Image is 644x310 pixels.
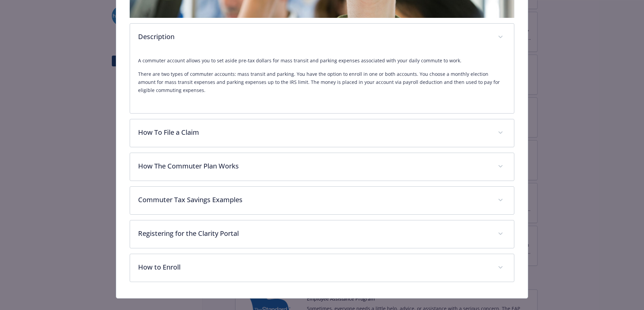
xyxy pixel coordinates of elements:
[130,119,514,147] div: How To File a Claim
[130,220,514,248] div: Registering for the Clarity Portal
[138,195,490,205] p: Commuter Tax Savings Examples
[130,254,514,282] div: How to Enroll
[138,228,490,239] p: Registering for the Clarity Portal
[130,51,514,113] div: Description
[130,24,514,51] div: Description
[138,32,490,42] p: Description
[138,57,506,65] p: A commuter account allows you to set aside pre-tax dollars for mass transit and parking expenses ...
[138,262,490,272] p: How to Enroll
[138,161,490,171] p: How The Commuter Plan Works
[138,70,506,94] p: There are two types of commuter accounts: mass transit and parking. You have the option to enroll...
[130,187,514,214] div: Commuter Tax Savings Examples
[138,127,490,137] p: How To File a Claim
[130,153,514,181] div: How The Commuter Plan Works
